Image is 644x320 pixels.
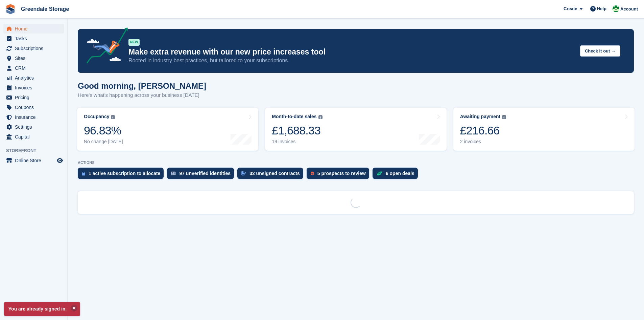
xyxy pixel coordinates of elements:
a: menu [3,73,64,83]
span: Invoices [15,83,55,92]
a: 32 unsigned contracts [237,168,307,183]
span: Help [597,5,606,12]
div: 6 open deals [386,171,414,176]
span: Account [620,6,638,13]
p: You are already signed in. [4,302,80,316]
span: Home [15,24,55,34]
a: menu [3,156,64,165]
a: menu [3,24,64,34]
a: menu [3,112,64,122]
a: Occupancy 96.83% No change [DATE] [77,108,258,151]
img: verify_identity-adf6edd0f0f0b5bbfe63781bf79b02c33cf7c696d77639b501bdc392416b5a36.svg [171,171,176,175]
p: Make extra revenue with our new price increases tool [128,47,575,57]
a: menu [3,122,64,132]
span: CRM [15,63,55,73]
span: Pricing [15,93,55,102]
a: Month-to-date sales £1,688.33 19 invoices [265,108,446,151]
h1: Good morning, [PERSON_NAME] [78,81,206,90]
p: Here's what's happening across your business [DATE] [78,91,206,99]
div: 97 unverified identities [179,171,231,176]
div: No change [DATE] [84,139,123,145]
span: Create [564,5,577,12]
div: 19 invoices [272,139,322,145]
span: Insurance [15,112,55,122]
div: Awaiting payment [460,114,501,120]
span: Coupons [15,103,55,112]
span: Settings [15,122,55,132]
div: 5 prospects to review [317,171,366,176]
span: Analytics [15,73,55,83]
div: Month-to-date sales [272,114,316,120]
a: menu [3,93,64,102]
a: 97 unverified identities [167,168,237,183]
div: £216.66 [460,124,506,137]
img: active_subscription_to_allocate_icon-d502201f5373d7db506a760aba3b589e785aa758c864c3986d89f69b8ff3... [82,171,85,176]
img: icon-info-grey-7440780725fd019a000dd9b08b2336e03edf1995a4989e88bcd33f0948082b44.svg [111,115,115,119]
span: Subscriptions [15,44,55,53]
img: price-adjustments-announcement-icon-8257ccfd72463d97f412b2fc003d46551f7dbcb40ab6d574587a9cd5c0d94... [81,27,128,66]
a: menu [3,44,64,53]
a: menu [3,34,64,43]
a: Awaiting payment £216.66 2 invoices [453,108,635,151]
img: prospect-51fa495bee0391a8d652442698ab0144808aea92771e9ea1ae160a38d050c398.svg [311,171,314,175]
div: 32 unsigned contracts [249,171,300,176]
div: 96.83% [84,124,123,137]
img: stora-icon-8386f47178a22dfd0bd8f6a31ec36ba5ce8667c1dd55bd0f319d3a0aa187defe.svg [5,4,16,14]
img: deal-1b604bf984904fb50ccaf53a9ad4b4a5d6e5aea283cecdc64d6e3604feb123c2.svg [377,171,382,176]
a: Greendale Storage [18,3,72,15]
a: 1 active subscription to allocate [78,168,167,183]
a: menu [3,83,64,92]
span: Tasks [15,34,55,43]
p: Rooted in industry best practices, but tailored to your subscriptions. [128,57,575,64]
img: Jon [613,5,619,12]
img: contract_signature_icon-13c848040528278c33f63329250d36e43548de30e8caae1d1a13099fd9432cc5.svg [241,171,246,175]
div: Occupancy [84,114,109,120]
img: icon-info-grey-7440780725fd019a000dd9b08b2336e03edf1995a4989e88bcd33f0948082b44.svg [318,115,323,119]
a: menu [3,63,64,73]
div: £1,688.33 [272,124,322,137]
div: 2 invoices [460,139,506,145]
a: Preview store [56,156,64,165]
span: Storefront [6,147,67,154]
div: 1 active subscription to allocate [89,171,160,176]
a: menu [3,54,64,63]
span: Capital [15,132,55,142]
span: Sites [15,54,55,63]
a: menu [3,103,64,112]
div: NEW [128,39,140,46]
a: 6 open deals [373,168,421,183]
span: Online Store [15,156,55,165]
a: 5 prospects to review [307,168,373,183]
button: Check it out → [580,45,620,57]
img: icon-info-grey-7440780725fd019a000dd9b08b2336e03edf1995a4989e88bcd33f0948082b44.svg [502,115,506,119]
p: ACTIONS [78,161,634,165]
a: menu [3,132,64,142]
